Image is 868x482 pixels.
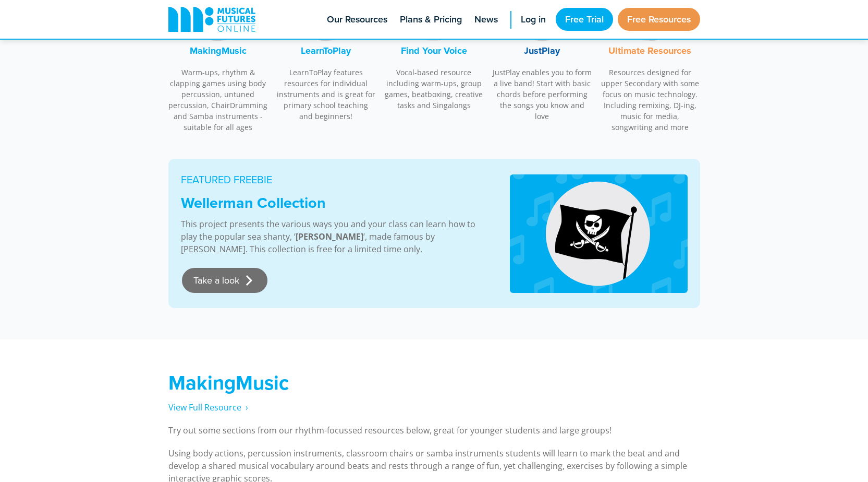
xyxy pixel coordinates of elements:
p: JustPlay enables you to form a live band! Start with basic chords before performing the songs you... [492,67,592,122]
a: View Full Resource‎‏‏‎ ‎ › [168,402,248,414]
strong: MakingMusic [168,368,289,397]
p: Resources designed for upper Secondary with some focus on music technology. Including remixing, D... [600,67,700,133]
p: Try out some sections from our rhythm-focussed resources below, great for younger students and la... [168,424,700,437]
a: Take a look [182,268,267,293]
span: News [474,13,498,27]
a: Free Resources [618,8,700,31]
strong: [PERSON_NAME] [296,231,363,242]
p: Vocal-based resource including warm-ups, group games, beatboxing, creative tasks and Singalongs [384,67,484,111]
strong: Wellerman Collection [181,192,326,214]
a: Free Trial [556,8,613,31]
font: Find Your Voice [401,44,467,57]
span: View Full Resource‎‏‏‎ ‎ › [168,402,248,413]
font: MakingMusic [190,44,247,57]
p: This project presents the various ways you and your class can learn how to play the popular sea s... [181,218,485,255]
span: Log in [521,13,546,27]
span: Our Resources [327,13,387,27]
font: Ultimate Resources [608,44,691,57]
p: FEATURED FREEBIE [181,172,485,187]
span: Plans & Pricing [400,13,462,27]
p: Warm-ups, rhythm & clapping games using body percussion, untuned percussion, ChairDrumming and Sa... [168,67,268,133]
font: JustPlay [524,44,560,57]
font: LearnToPlay [301,44,351,57]
p: LearnToPlay features resources for individual instruments and is great for primary school teachin... [276,67,376,122]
